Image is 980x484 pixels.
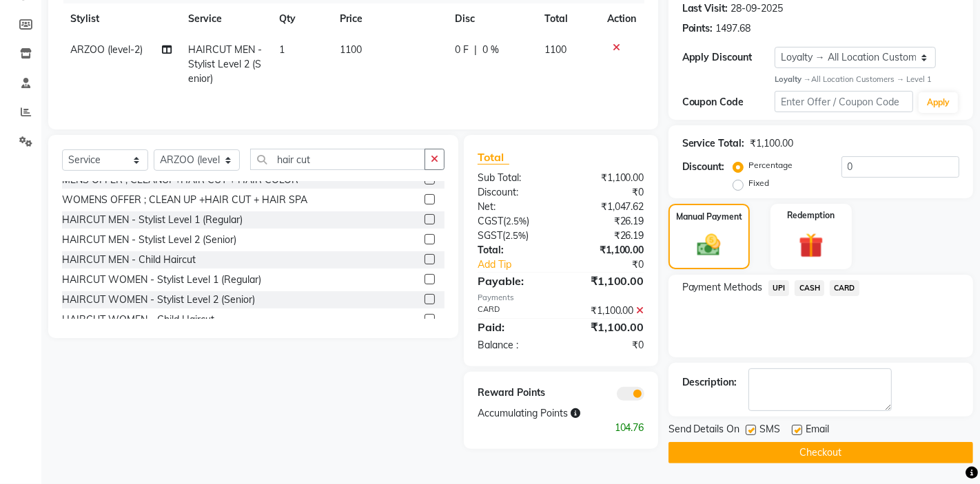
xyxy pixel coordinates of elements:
[682,375,737,390] div: Description:
[62,273,261,287] div: HAIRCUT WOMEN - Stylist Level 1 (Regular)
[561,304,655,318] div: ₹1,100.00
[478,150,509,165] span: Total
[467,229,561,243] div: ( )
[806,422,830,439] span: Email
[482,43,499,57] span: 0 %
[668,422,740,439] span: Send Details On
[467,406,608,421] div: Accumulating Points
[749,159,793,171] label: Percentage
[467,214,561,229] div: ( )
[467,185,561,200] div: Discount:
[467,421,655,435] div: 104.76
[474,43,477,57] span: |
[561,185,655,200] div: ₹0
[188,43,262,85] span: HAIRCUT MEN - Stylist Level 2 (Senior)
[775,74,811,84] strong: Loyalty →
[561,214,655,229] div: ₹26.19
[467,200,561,214] div: Net:
[279,43,285,56] span: 1
[791,230,832,261] img: _gift.svg
[467,338,561,353] div: Balance :
[536,3,598,34] th: Total
[467,304,561,318] div: CARD
[731,1,784,16] div: 28-09-2025
[478,229,502,242] span: SGST
[561,338,655,353] div: ₹0
[467,171,561,185] div: Sub Total:
[716,21,751,36] div: 1497.68
[751,136,794,151] div: ₹1,100.00
[62,253,196,267] div: HAIRCUT MEN - Child Haircut
[180,3,271,34] th: Service
[62,3,180,34] th: Stylist
[62,233,236,247] div: HAIRCUT MEN - Stylist Level 2 (Senior)
[544,43,566,56] span: 1100
[505,230,526,241] span: 2.5%
[467,243,561,257] div: Total:
[599,3,644,34] th: Action
[682,21,713,36] div: Points:
[919,92,958,113] button: Apply
[576,257,654,272] div: ₹0
[561,273,655,289] div: ₹1,100.00
[690,231,728,258] img: _cash.svg
[760,422,781,439] span: SMS
[561,319,655,335] div: ₹1,100.00
[561,200,655,214] div: ₹1,047.62
[455,43,469,57] span: 0 F
[749,177,770,189] label: Fixed
[775,91,913,112] input: Enter Offer / Coupon Code
[682,50,775,65] div: Apply Discount
[478,215,503,227] span: CGST
[467,257,577,272] a: Add Tip
[561,171,655,185] div: ₹1,100.00
[467,273,561,289] div: Payable:
[795,280,824,296] span: CASH
[478,292,644,304] div: Payments
[340,43,362,56] span: 1100
[62,313,214,327] div: HAIRCUT WOMEN - Child Haircut
[682,136,745,151] div: Service Total:
[250,149,425,170] input: Search or Scan
[62,193,307,207] div: WOMENS OFFER ; CLEAN UP +HAIR CUT + HAIR SPA
[62,293,255,307] div: HAIRCUT WOMEN - Stylist Level 2 (Senior)
[467,386,561,401] div: Reward Points
[62,213,243,227] div: HAIRCUT MEN - Stylist Level 1 (Regular)
[70,43,143,56] span: ARZOO (level-2)
[682,1,728,16] div: Last Visit:
[830,280,859,296] span: CARD
[506,215,527,227] span: 2.5%
[682,95,775,109] div: Coupon Code
[775,74,959,85] div: All Location Customers → Level 1
[668,442,973,463] button: Checkout
[331,3,447,34] th: Price
[467,319,561,335] div: Paid:
[447,3,536,34] th: Disc
[768,280,790,296] span: UPI
[561,243,655,257] div: ₹1,100.00
[676,211,742,223] label: Manual Payment
[682,280,763,295] span: Payment Methods
[787,209,835,222] label: Redemption
[682,160,725,174] div: Discount:
[271,3,331,34] th: Qty
[561,229,655,243] div: ₹26.19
